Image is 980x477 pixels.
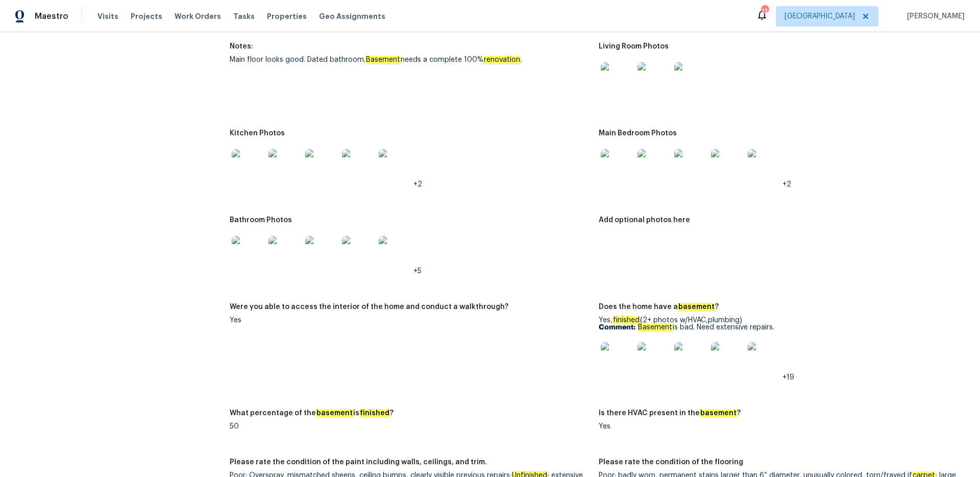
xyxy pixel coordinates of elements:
[319,11,385,21] span: Geo Assignments
[230,56,591,63] div: Main floor looks good. Dated bathroom. needs a complete 100% .
[230,43,253,50] h5: Notes:
[599,217,690,224] h5: Add optional photos here
[230,317,591,324] div: Yes
[230,217,292,224] h5: Bathroom Photos
[359,409,390,417] em: finished
[230,130,285,137] h5: Kitchen Photos
[599,324,635,331] b: Comment:
[175,11,221,21] span: Work Orders
[638,323,673,331] em: Basement
[599,324,960,331] p: is bad. Need extensive repairs.
[903,11,965,21] span: [PERSON_NAME]
[131,11,162,21] span: Projects
[678,303,715,311] em: basement
[267,11,307,21] span: Properties
[230,303,508,311] h5: Were you able to access the interior of the home and conduct a walkthrough?
[785,11,855,21] span: [GEOGRAPHIC_DATA]
[230,410,394,417] h5: What percentage of the is ?
[599,130,677,137] h5: Main Bedroom Photos
[782,374,794,381] span: +19
[612,316,640,324] em: finished
[230,423,591,430] div: 50
[483,56,521,64] em: renovation
[230,459,487,466] h5: Please rate the condition of the paint including walls, ceilings, and trim.
[413,268,422,275] span: +5
[599,459,743,466] h5: Please rate the condition of the flooring
[365,56,401,64] em: Basement
[599,410,741,417] h5: Is there HVAC present in the ?
[35,11,68,21] span: Maestro
[700,409,737,417] em: basement
[599,303,719,311] h5: Does the home have a ?
[782,181,791,188] span: +2
[599,423,960,430] div: Yes
[316,409,353,417] em: basement
[599,317,960,381] div: Yes, (2+ photos w/HVAC,plumbing)
[599,43,669,50] h5: Living Room Photos
[97,11,118,21] span: Visits
[233,13,255,20] span: Tasks
[413,181,422,188] span: +2
[761,6,768,16] div: 13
